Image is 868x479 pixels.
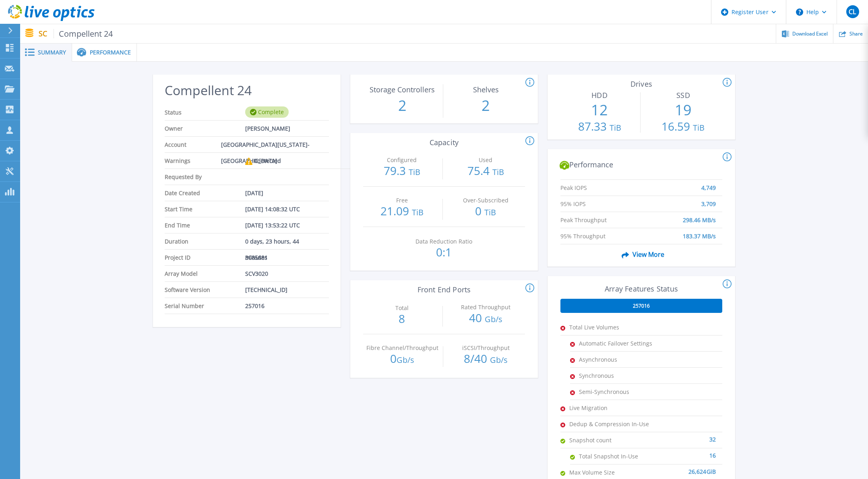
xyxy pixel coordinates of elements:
span: Live Migration [569,400,650,416]
span: Summary [38,50,66,55]
span: Asynchronous [579,352,659,367]
span: View More [618,247,664,262]
span: Share [849,31,863,36]
span: Download Excel [792,31,828,36]
span: 298.46 MB/s [683,212,716,220]
span: Gb/s [397,354,414,365]
p: 40 [447,312,525,325]
p: 0:1 [405,246,483,258]
p: SC [39,29,113,38]
h2: Performance [560,160,723,170]
span: TiB [484,207,496,218]
span: 0 days, 23 hours, 44 minutes [245,233,323,249]
h3: Array Features Status [560,285,722,293]
p: 8 / 40 [447,353,525,366]
p: 21.09 [363,205,441,218]
p: 12 [561,100,639,121]
span: CL [849,8,856,15]
h2: Compellent 24 [165,83,329,98]
p: Data Reduction Ratio [407,239,481,244]
p: 19 [645,100,722,121]
p: iSCSI/Throughput [449,345,523,351]
p: Total [365,305,439,311]
p: Free [365,198,439,203]
p: Fibre Channel/Throughput [365,345,439,351]
span: Compellent 24 [54,29,113,38]
p: Configured [365,157,439,163]
span: 95% IOPS [560,196,642,204]
div: Complete [245,106,289,118]
span: Total Live Volumes [569,319,650,335]
div: 32 [650,432,716,440]
p: Over-Subscribed [449,198,523,203]
span: Project ID [165,250,245,265]
span: SCV3020 [245,266,268,281]
p: Rated Throughput [449,304,523,310]
p: Used [449,157,523,163]
span: Dedup & Compression In-Use [569,416,650,432]
span: 257016 [245,298,265,314]
span: Owner [165,121,245,136]
span: [DATE] 13:53:22 UTC [245,217,300,233]
span: Software Version [165,282,245,298]
h3: HDD [561,91,639,100]
span: Start Time [165,201,245,217]
p: 2 [447,95,525,116]
span: 183.37 MB/s [683,228,716,236]
span: Performance [90,50,131,55]
span: Duration [165,233,245,249]
span: Array Model [165,266,245,281]
span: 4,749 [701,180,716,187]
span: Account [165,137,221,152]
span: [TECHNICAL_ID] [245,282,287,298]
span: Status [165,104,245,120]
span: TiB [492,167,504,177]
span: Gb/s [485,314,502,325]
span: Synchronous [579,368,659,383]
span: Semi-Synchronous [579,384,659,400]
span: 257016 [633,303,650,309]
span: TiB [412,207,424,218]
span: Snapshot count [569,432,650,448]
p: 16.59 [645,121,722,133]
span: Warnings [165,153,245,169]
span: Requested By [165,169,245,185]
span: Serial Number [165,298,245,314]
span: TiB [409,167,420,177]
span: Automatic Failover Settings [579,335,659,351]
span: Peak Throughput [560,212,642,220]
h3: SSD [645,91,722,100]
span: End Time [165,217,245,233]
p: 8 [363,313,441,324]
p: 75.4 [447,165,525,178]
p: 0 [447,205,525,218]
span: [GEOGRAPHIC_DATA][US_STATE]-[GEOGRAPHIC_DATA] [221,137,322,152]
span: Date Created [165,185,245,201]
p: Storage Controllers [365,86,439,93]
span: 95% Throughput [560,228,642,236]
p: 87.33 [561,121,639,133]
span: 3085681 [245,250,268,265]
span: [DATE] [245,185,263,201]
div: 26,624 GiB [650,464,716,473]
span: Gb/s [490,354,508,365]
p: 0 [364,353,441,366]
span: TiB [693,122,705,133]
p: 79.3 [363,165,441,178]
span: 3,709 [701,196,716,204]
p: Shelves [449,86,523,93]
span: TiB [610,122,621,133]
div: 16 [659,448,716,456]
div: 0 detected [245,153,281,169]
span: Total Snapshot In-Use [579,448,659,464]
p: 2 [364,95,441,116]
span: [PERSON_NAME] [245,121,290,136]
span: Peak IOPS [560,180,642,187]
span: [DATE] 14:08:32 UTC [245,201,300,217]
